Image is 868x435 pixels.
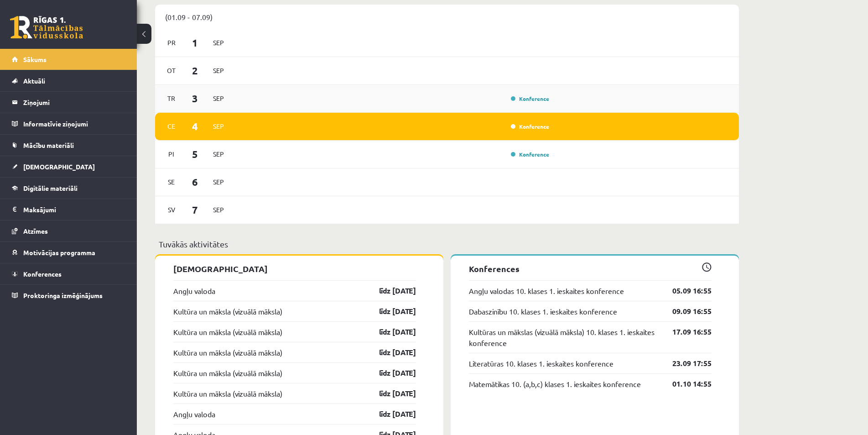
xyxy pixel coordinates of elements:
span: Motivācijas programma [23,248,95,257]
a: [DEMOGRAPHIC_DATA] [12,156,125,177]
legend: Maksājumi [23,199,125,220]
span: Se [162,175,181,189]
span: Konferences [23,270,62,278]
a: līdz [DATE] [363,367,416,378]
span: Aktuāli [23,77,45,85]
p: Tuvākās aktivitātes [159,238,735,250]
span: Mācību materiāli [23,141,74,149]
a: Mācību materiāli [12,135,125,156]
a: Kultūra un māksla (vizuālā māksla) [173,388,282,399]
a: Angļu valodas 10. klases 1. ieskaites konference [469,285,624,296]
p: [DEMOGRAPHIC_DATA] [173,262,416,275]
a: Konference [511,151,549,158]
legend: Informatīvie ziņojumi [23,113,125,134]
a: Informatīvie ziņojumi [12,113,125,134]
span: 7 [181,202,209,217]
span: Ot [162,63,181,78]
p: Konferences [469,262,712,275]
a: līdz [DATE] [363,388,416,399]
a: Matemātikas 10. (a,b,c) klases 1. ieskaites konference [469,378,641,389]
a: 23.09 17:55 [659,358,712,369]
span: 2 [181,63,209,78]
a: Sākums [12,49,125,70]
a: 17.09 16:55 [659,326,712,337]
span: 5 [181,147,209,162]
span: Pr [162,36,181,50]
span: Atzīmes [23,227,48,235]
span: 4 [181,119,209,134]
span: Sep [209,203,228,217]
a: Motivācijas programma [12,242,125,263]
a: Digitālie materiāli [12,178,125,199]
div: (01.09 - 07.09) [155,5,739,29]
a: Kultūra un māksla (vizuālā māksla) [173,367,282,378]
span: Proktoringa izmēģinājums [23,291,103,299]
a: Proktoringa izmēģinājums [12,285,125,306]
a: līdz [DATE] [363,347,416,358]
a: Aktuāli [12,70,125,91]
span: Pi [162,147,181,161]
a: Angļu valoda [173,409,215,419]
span: Tr [162,91,181,105]
span: Ce [162,119,181,133]
span: Sep [209,147,228,161]
a: Literatūras 10. klases 1. ieskaites konference [469,358,613,369]
span: Sep [209,63,228,78]
span: 1 [181,35,209,50]
a: Kultūra un māksla (vizuālā māksla) [173,326,282,337]
a: līdz [DATE] [363,285,416,296]
a: 01.10 14:55 [659,378,712,389]
a: Kultūra un māksla (vizuālā māksla) [173,306,282,317]
a: Maksājumi [12,199,125,220]
a: 05.09 16:55 [659,285,712,296]
a: Atzīmes [12,220,125,241]
span: Sep [209,91,228,105]
a: Ziņojumi [12,92,125,113]
a: Konference [511,123,549,130]
a: 09.09 16:55 [659,306,712,317]
span: Sv [162,203,181,217]
a: Kultūra un māksla (vizuālā māksla) [173,347,282,358]
span: Sep [209,175,228,189]
span: Digitālie materiāli [23,184,78,192]
span: 6 [181,174,209,189]
a: Konferences [12,263,125,284]
span: Sep [209,119,228,133]
span: [DEMOGRAPHIC_DATA] [23,162,95,171]
span: Sep [209,36,228,50]
a: Angļu valoda [173,285,215,296]
a: līdz [DATE] [363,326,416,337]
a: līdz [DATE] [363,409,416,419]
span: 3 [181,91,209,106]
a: Kultūras un mākslas (vizuālā māksla) 10. klases 1. ieskaites konference [469,326,659,348]
span: Sākums [23,55,47,63]
a: Rīgas 1. Tālmācības vidusskola [10,16,83,39]
a: Dabaszinību 10. klases 1. ieskaites konference [469,306,617,317]
legend: Ziņojumi [23,92,125,113]
a: līdz [DATE] [363,306,416,317]
a: Konference [511,95,549,102]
